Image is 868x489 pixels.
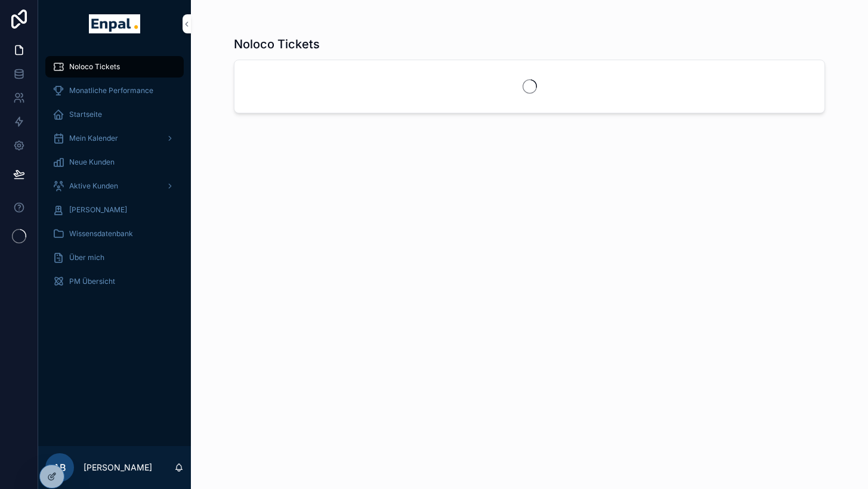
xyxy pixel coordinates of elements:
a: Monatliche Performance [45,80,184,101]
span: Über mich [69,253,104,262]
a: Aktive Kunden [45,175,184,197]
span: AB [53,460,66,475]
a: Neue Kunden [45,151,184,173]
span: Wissensdatenbank [69,229,133,239]
img: App logo [89,14,140,33]
span: Noloco Tickets [69,62,120,72]
a: Startseite [45,104,184,125]
a: [PERSON_NAME] [45,199,184,221]
a: Über mich [45,247,184,268]
span: Aktive Kunden [69,181,118,191]
span: Neue Kunden [69,157,115,167]
a: Wissensdatenbank [45,223,184,244]
span: PM Übersicht [69,277,115,286]
span: Monatliche Performance [69,86,153,95]
a: Noloco Tickets [45,56,184,78]
div: scrollable content [38,48,191,308]
p: [PERSON_NAME] [84,462,152,473]
a: Mein Kalender [45,128,184,149]
h1: Noloco Tickets [234,36,320,52]
span: [PERSON_NAME] [69,205,127,215]
span: Startseite [69,110,102,119]
span: Mein Kalender [69,134,118,143]
a: PM Übersicht [45,271,184,292]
